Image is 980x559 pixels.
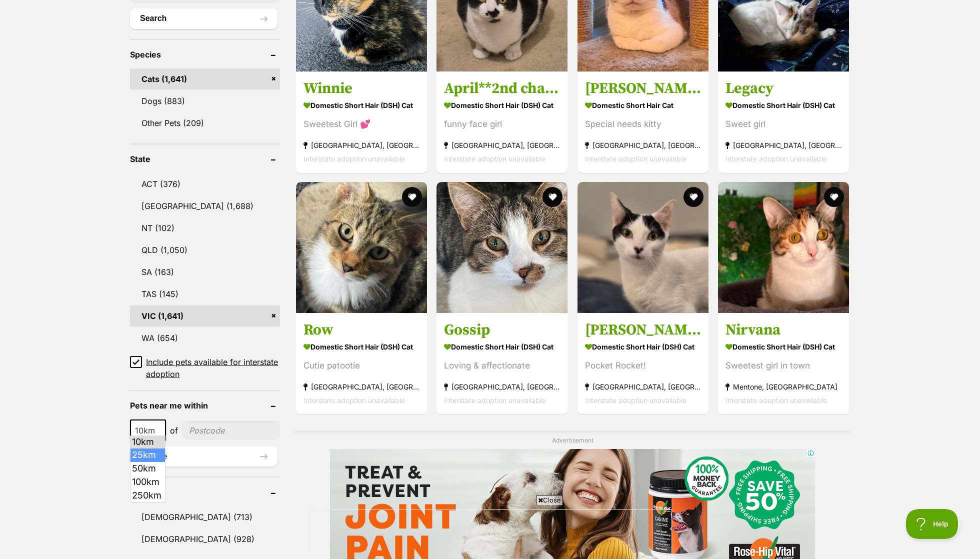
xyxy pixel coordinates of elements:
[577,182,708,313] img: Nicola - Domestic Short Hair (DSH) Cat
[130,487,280,496] header: Gender
[130,90,280,111] a: Dogs (883)
[130,528,280,549] a: [DEMOGRAPHIC_DATA] (928)
[130,489,165,502] li: 250km
[725,97,841,112] strong: Domestic Short Hair (DSH) Cat
[303,359,419,372] div: Cutie patootie
[585,396,686,404] span: Interstate adoption unavailable
[130,448,165,462] li: 25km
[725,339,841,354] strong: Domestic Short Hair (DSH) Cat
[436,182,567,313] img: Gossip - Domestic Short Hair (DSH) Cat
[130,195,280,216] a: [GEOGRAPHIC_DATA] (1,688)
[130,68,280,89] a: Cats (1,641)
[308,509,672,554] iframe: Advertisement
[577,313,708,414] a: [PERSON_NAME] Domestic Short Hair (DSH) Cat Pocket Rocket! [GEOGRAPHIC_DATA], [GEOGRAPHIC_DATA] I...
[585,117,701,130] div: Special needs kitty
[130,356,280,380] a: Include pets available for interstate adoption
[543,187,563,207] button: favourite
[130,217,280,238] a: NT (102)
[585,359,701,372] div: Pocket Rocket!
[585,138,701,151] strong: [GEOGRAPHIC_DATA], [GEOGRAPHIC_DATA]
[130,401,280,410] header: Pets near me within
[444,359,560,372] div: Loving & affectionate
[718,182,849,313] img: Nirvana - Domestic Short Hair (DSH) Cat
[130,435,165,449] li: 10km
[906,509,960,539] iframe: Help Scout Beacon - Open
[585,78,701,97] h3: [PERSON_NAME] **2nd Chance Cat Rescue**
[725,359,841,372] div: Sweetest girl in town
[303,396,405,404] span: Interstate adoption unavailable
[536,495,563,505] span: Close
[146,356,280,380] span: Include pets available for interstate adoption
[130,462,165,475] li: 50km
[402,187,422,207] button: favourite
[131,423,165,437] span: 10km
[130,419,166,441] span: 10km
[130,475,165,489] li: 100km
[725,138,841,151] strong: [GEOGRAPHIC_DATA], [GEOGRAPHIC_DATA]
[444,97,560,112] strong: Domestic Short Hair (DSH) Cat
[436,71,567,172] a: April**2nd chance Cat rescue** Domestic Short Hair (DSH) Cat funny face girl [GEOGRAPHIC_DATA], [...
[303,339,419,354] strong: Domestic Short Hair (DSH) Cat
[130,305,280,326] a: VIC (1,641)
[303,380,419,393] strong: [GEOGRAPHIC_DATA], [GEOGRAPHIC_DATA]
[303,138,419,151] strong: [GEOGRAPHIC_DATA], [GEOGRAPHIC_DATA]
[718,71,849,172] a: Legacy Domestic Short Hair (DSH) Cat Sweet girl [GEOGRAPHIC_DATA], [GEOGRAPHIC_DATA] Interstate a...
[303,117,419,130] div: Sweetest Girl 💕
[303,320,419,339] h3: Row
[130,154,280,163] header: State
[436,313,567,414] a: Gossip Domestic Short Hair (DSH) Cat Loving & affectionate [GEOGRAPHIC_DATA], [GEOGRAPHIC_DATA] I...
[296,71,427,172] a: Winnie Domestic Short Hair (DSH) Cat Sweetest Girl 💕 [GEOGRAPHIC_DATA], [GEOGRAPHIC_DATA] Interst...
[444,380,560,393] strong: [GEOGRAPHIC_DATA], [GEOGRAPHIC_DATA]
[170,424,178,436] span: of
[130,112,280,133] a: Other Pets (209)
[444,154,545,162] span: Interstate adoption unavailable
[585,380,701,393] strong: [GEOGRAPHIC_DATA], [GEOGRAPHIC_DATA]
[585,320,701,339] h3: [PERSON_NAME]
[130,50,280,59] header: Species
[303,154,405,162] span: Interstate adoption unavailable
[683,187,703,207] button: favourite
[444,396,545,404] span: Interstate adoption unavailable
[182,421,280,440] input: postcode
[130,8,277,28] button: Search
[577,71,708,172] a: [PERSON_NAME] **2nd Chance Cat Rescue** Domestic Short Hair Cat Special needs kitty [GEOGRAPHIC_D...
[296,313,427,414] a: Row Domestic Short Hair (DSH) Cat Cutie patootie [GEOGRAPHIC_DATA], [GEOGRAPHIC_DATA] Interstate ...
[585,154,686,162] span: Interstate adoption unavailable
[444,320,560,339] h3: Gossip
[725,154,827,162] span: Interstate adoption unavailable
[130,446,277,466] button: Update
[824,187,844,207] button: favourite
[130,173,280,194] a: ACT (376)
[130,327,280,348] a: WA (654)
[296,182,427,313] img: Row - Domestic Short Hair (DSH) Cat
[585,339,701,354] strong: Domestic Short Hair (DSH) Cat
[130,506,280,527] a: [DEMOGRAPHIC_DATA] (713)
[725,78,841,97] h3: Legacy
[444,78,560,97] h3: April**2nd chance Cat rescue**
[725,396,827,404] span: Interstate adoption unavailable
[130,239,280,260] a: QLD (1,050)
[444,339,560,354] strong: Domestic Short Hair (DSH) Cat
[444,138,560,151] strong: [GEOGRAPHIC_DATA], [GEOGRAPHIC_DATA]
[303,78,419,97] h3: Winnie
[444,117,560,130] div: funny face girl
[130,261,280,282] a: SA (163)
[718,313,849,414] a: Nirvana Domestic Short Hair (DSH) Cat Sweetest girl in town Mentone, [GEOGRAPHIC_DATA] Interstate...
[585,97,701,112] strong: Domestic Short Hair Cat
[725,320,841,339] h3: Nirvana
[725,117,841,130] div: Sweet girl
[130,283,280,304] a: TAS (145)
[725,380,841,393] strong: Mentone, [GEOGRAPHIC_DATA]
[303,97,419,112] strong: Domestic Short Hair (DSH) Cat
